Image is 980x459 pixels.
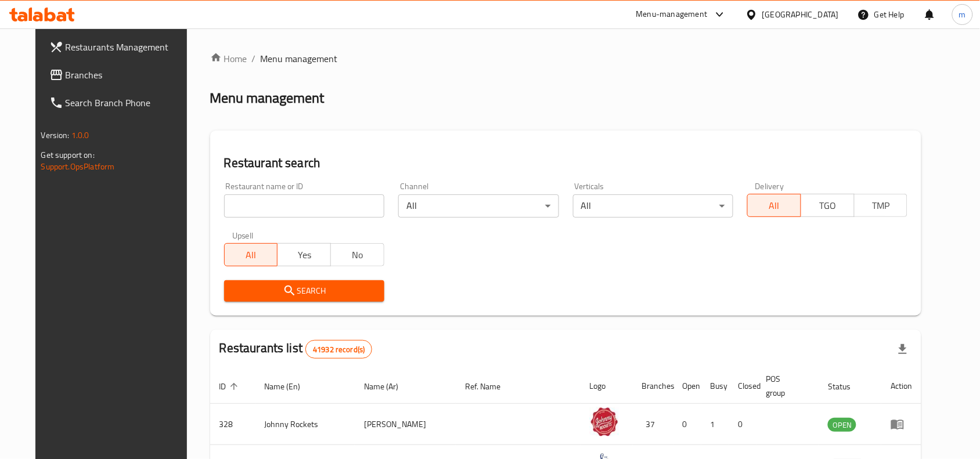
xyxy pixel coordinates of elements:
[40,61,199,89] a: Branches
[762,8,839,21] div: [GEOGRAPHIC_DATA]
[282,247,326,263] span: Yes
[210,404,255,445] td: 328
[573,194,733,218] div: All
[210,52,922,66] nav: breadcrumb
[265,380,316,393] span: Name (En)
[224,243,278,266] button: All
[828,418,856,432] span: OPEN
[330,243,384,266] button: No
[364,380,413,393] span: Name (Ar)
[224,194,384,218] input: Search for restaurant name or ID..
[701,404,729,445] td: 1
[66,96,190,110] span: Search Branch Phone
[41,128,70,143] span: Version:
[701,368,729,404] th: Busy
[889,335,917,363] div: Export file
[40,33,199,61] a: Restaurants Management
[224,280,384,302] button: Search
[633,368,673,404] th: Branches
[590,407,619,436] img: Johnny Rockets
[40,89,199,117] a: Search Branch Phone
[828,380,866,393] span: Status
[636,8,708,21] div: Menu-management
[71,128,89,143] span: 1.0.0
[752,197,797,214] span: All
[219,380,242,393] span: ID
[891,417,912,431] div: Menu
[261,52,338,66] span: Menu management
[355,404,456,445] td: [PERSON_NAME]
[305,340,372,359] div: Total records count
[806,197,850,214] span: TGO
[232,232,254,240] label: Upsell
[729,368,757,404] th: Closed
[224,154,908,172] h2: Restaurant search
[673,368,701,404] th: Open
[66,68,190,82] span: Branches
[336,247,380,263] span: No
[41,147,95,162] span: Get support on:
[581,368,633,404] th: Logo
[233,284,375,298] span: Search
[633,404,673,445] td: 37
[398,194,559,218] div: All
[766,372,805,400] span: POS group
[210,89,325,107] h2: Menu management
[801,194,855,217] button: TGO
[854,194,908,217] button: TMP
[277,243,331,266] button: Yes
[465,380,516,393] span: Ref. Name
[729,404,757,445] td: 0
[66,40,190,54] span: Restaurants Management
[219,339,373,359] h2: Restaurants list
[255,404,355,445] td: Johnny Rockets
[252,52,256,66] li: /
[210,52,247,66] a: Home
[859,197,903,214] span: TMP
[755,182,784,190] label: Delivery
[828,418,856,432] div: OPEN
[229,247,273,263] span: All
[306,344,372,355] span: 41932 record(s)
[881,368,921,404] th: Action
[673,404,701,445] td: 0
[959,8,966,21] span: m
[41,159,115,174] a: Support.OpsPlatform
[747,194,801,217] button: All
